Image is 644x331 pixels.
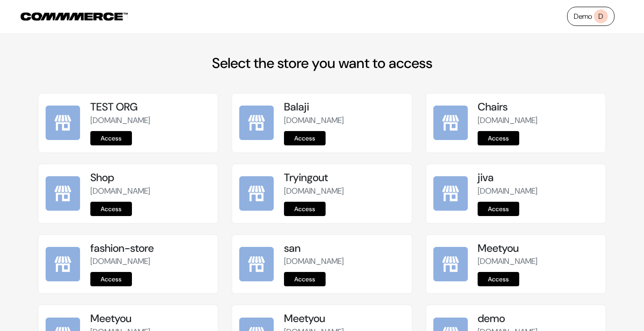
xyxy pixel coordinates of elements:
[433,106,468,140] img: Chairs
[90,312,211,325] h5: Meetyou
[478,312,598,325] h5: demo
[46,106,80,140] img: TEST ORG
[46,176,80,211] img: Shop
[90,242,211,255] h5: fashion-store
[90,115,211,127] p: [DOMAIN_NAME]
[284,255,404,267] p: [DOMAIN_NAME]
[239,106,274,140] img: Balaji
[46,247,80,281] img: fashion-store
[478,115,598,127] p: [DOMAIN_NAME]
[90,171,211,184] h5: Shop
[284,312,404,325] h5: Meetyou
[284,171,404,184] h5: Tryingout
[284,101,404,114] h5: Balaji
[90,272,132,286] a: Access
[21,13,128,21] img: COMMMERCE
[284,272,326,286] a: Access
[567,7,614,26] a: DemoD
[478,171,598,184] h5: jiva
[284,242,404,255] h5: san
[594,9,608,23] span: D
[90,185,211,197] p: [DOMAIN_NAME]
[478,255,598,267] p: [DOMAIN_NAME]
[478,272,519,286] a: Access
[284,131,326,145] a: Access
[38,55,606,72] h2: Select the store you want to access
[478,242,598,255] h5: Meetyou
[90,202,132,216] a: Access
[284,115,404,127] p: [DOMAIN_NAME]
[478,185,598,197] p: [DOMAIN_NAME]
[433,247,468,281] img: Meetyou
[478,202,519,216] a: Access
[433,176,468,211] img: jiva
[478,101,598,114] h5: Chairs
[284,185,404,197] p: [DOMAIN_NAME]
[478,131,519,145] a: Access
[90,131,132,145] a: Access
[284,202,326,216] a: Access
[239,176,274,211] img: Tryingout
[239,247,274,281] img: san
[90,255,211,267] p: [DOMAIN_NAME]
[90,101,211,114] h5: TEST ORG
